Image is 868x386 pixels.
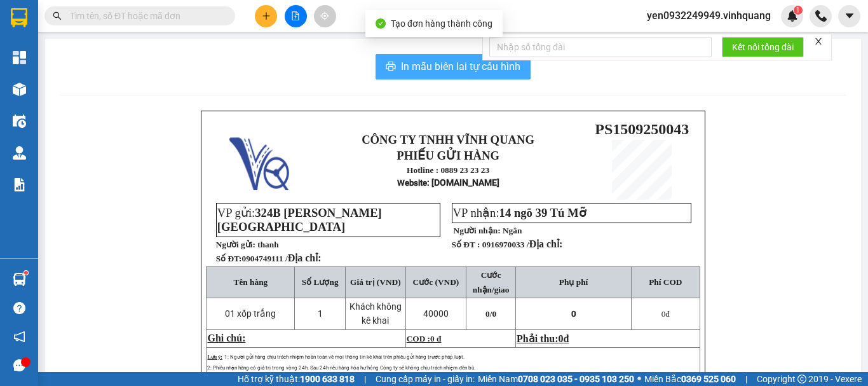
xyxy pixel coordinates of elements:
sup: 1 [24,271,28,275]
span: thanh [257,240,278,249]
span: 0 [571,309,576,319]
span: 14 ngõ 39 Tú Mỡ [499,206,587,219]
strong: Số ĐT: [216,254,322,263]
button: plus [255,5,277,27]
span: aim [320,11,329,20]
button: caret-down [838,5,860,27]
input: Nhập số tổng đài [489,37,712,57]
span: Miền Bắc [644,372,736,386]
span: Cung cấp máy in - giấy in: [376,372,475,386]
span: Cước (VNĐ) [413,277,459,287]
span: plus [262,11,271,20]
span: Lưu ý: [207,354,222,360]
strong: Hotline : 0889 23 23 23 [407,165,489,175]
strong: PHIẾU GỬI HÀNG [34,54,98,81]
span: Khách không kê khai [349,301,402,326]
span: Kết nối tổng đài [732,40,794,54]
span: PS1509250041 [112,41,206,58]
img: solution-icon [13,178,26,191]
span: 40000 [423,308,449,319]
sup: 1 [794,6,803,15]
span: 0 [492,309,496,319]
span: printer [386,61,396,73]
span: caret-down [844,10,855,22]
span: 0 [661,309,666,319]
span: Ngân [503,226,522,235]
strong: 0708 023 035 - 0935 103 250 [518,374,634,384]
span: 1 [318,308,323,319]
span: 01 xốp trắng [225,308,276,319]
span: PS1509250043 [595,121,689,137]
span: Miền Nam [478,372,634,386]
img: warehouse-icon [13,273,26,286]
span: question-circle [13,302,25,314]
strong: Số ĐT : [452,240,480,249]
img: dashboard-icon [13,51,26,64]
span: message [13,359,25,371]
span: Giá trị (VNĐ) [350,277,401,287]
span: 1: Người gửi hàng chịu trách nhiệm hoàn toàn về mọi thông tin kê khai trên phiếu gửi hàng trước p... [224,354,465,360]
span: Địa chỉ: [288,252,322,263]
img: phone-icon [815,10,827,22]
span: VP nhận: [453,206,587,219]
button: printerIn mẫu biên lai tự cấu hình [376,54,531,79]
strong: : [DOMAIN_NAME] [397,177,499,188]
span: 2: Phiếu nhận hàng có giá trị trong vòng 24h. Sau 24h nếu hàng hóa hư hỏng Công ty sẽ không chịu ... [207,365,475,371]
span: file-add [291,11,300,20]
span: COD : [407,334,442,343]
button: file-add [285,5,307,27]
strong: Người gửi: [216,240,255,249]
input: Tìm tên, số ĐT hoặc mã đơn [70,9,220,23]
strong: CÔNG TY TNHH VĨNH QUANG [362,133,534,146]
span: 0 [559,333,564,344]
span: ⚪️ [637,376,641,382]
img: warehouse-icon [13,114,26,128]
span: 0 đ [430,334,441,343]
span: đ [564,333,569,344]
span: 1 [796,6,800,15]
strong: 1900 633 818 [300,374,355,384]
span: 0/ [485,309,496,319]
span: VP gửi: [217,206,382,233]
span: Phí COD [649,277,682,287]
img: logo [229,130,289,190]
span: 0904749111 / [241,254,321,263]
span: Phụ phí [559,277,588,287]
span: yen0932249949.vinhquang [637,8,781,24]
img: logo [6,36,19,95]
span: | [364,372,366,386]
span: close [814,37,823,46]
strong: Người nhận: [454,226,501,235]
span: Phải thu: [517,333,569,344]
strong: CÔNG TY TNHH VĨNH QUANG [31,10,100,52]
span: copyright [797,375,806,383]
span: 324B [PERSON_NAME] [GEOGRAPHIC_DATA] [217,206,382,233]
strong: 0369 525 060 [681,374,736,384]
span: Tên hàng [234,277,268,287]
span: 0916970033 / [482,240,563,249]
img: logo-vxr [11,8,27,27]
img: warehouse-icon [13,83,26,96]
span: Cước nhận/giao [473,270,510,294]
img: icon-new-feature [787,10,798,22]
span: Hỗ trợ kỹ thuật: [238,372,355,386]
span: Số Lượng [302,277,339,287]
span: | [745,372,747,386]
span: Website [397,178,427,188]
strong: Hotline : 0889 23 23 23 [24,84,107,93]
span: Địa chỉ: [529,238,562,249]
span: search [53,11,62,20]
img: warehouse-icon [13,146,26,160]
span: notification [13,331,25,343]
button: aim [314,5,336,27]
span: check-circle [376,18,386,29]
span: đ [661,309,670,319]
span: Tạo đơn hàng thành công [391,18,492,29]
strong: PHIẾU GỬI HÀNG [397,149,499,162]
button: Kết nối tổng đài [722,37,804,57]
span: In mẫu biên lai tự cấu hình [401,59,520,74]
span: Ghi chú: [207,333,245,343]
